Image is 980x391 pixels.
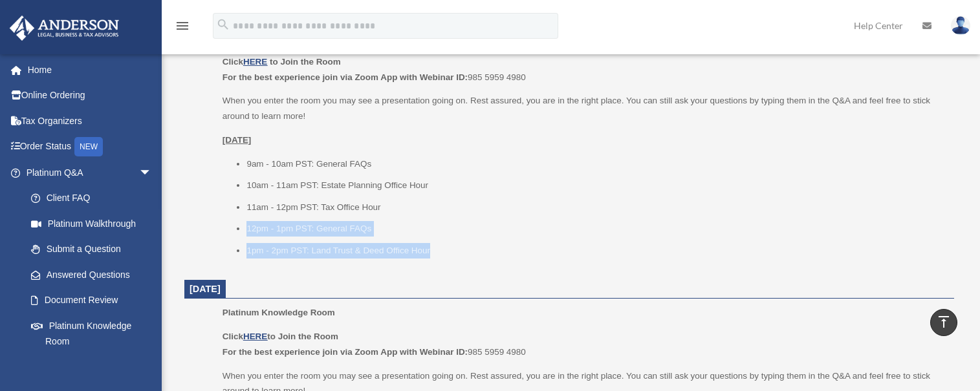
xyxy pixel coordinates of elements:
a: Answered Questions [18,262,171,288]
p: When you enter the room you may see a presentation going on. Rest assured, you are in the right p... [223,93,945,123]
a: HERE [243,57,267,67]
li: 9am - 10am PST: General FAQs [246,156,945,172]
a: Platinum Q&Aarrow_drop_down [9,160,171,185]
b: Click to Join the Room [223,332,338,341]
img: Anderson Advisors Platinum Portal [6,16,123,41]
u: [DATE] [223,135,252,145]
li: 1pm - 2pm PST: Land Trust & Deed Office Hour [246,243,945,259]
a: Document Review [18,288,171,313]
span: [DATE] [190,284,221,294]
b: Click [223,57,270,67]
span: arrow_drop_down [139,160,165,186]
a: vertical_align_top [930,309,957,336]
b: For the best experience join via Zoom App with Webinar ID: [223,72,468,82]
a: Client FAQ [18,185,171,211]
a: HERE [243,332,267,341]
a: menu [175,23,190,34]
a: Home [9,57,171,83]
li: 12pm - 1pm PST: General FAQs [246,221,945,237]
li: 11am - 12pm PST: Tax Office Hour [246,200,945,215]
li: 10am - 11am PST: Estate Planning Office Hour [246,178,945,193]
a: Order StatusNEW [9,134,171,160]
i: vertical_align_top [936,314,952,330]
a: Online Ordering [9,83,171,109]
i: menu [175,18,190,34]
a: Tax Organizers [9,108,171,134]
i: search [216,17,230,32]
p: 985 5959 4980 [223,329,945,359]
b: to Join the Room [270,57,341,67]
p: 985 5959 4980 [223,54,945,85]
span: Platinum Knowledge Room [223,308,335,317]
a: Submit a Question [18,237,171,262]
a: Platinum Knowledge Room [18,313,165,354]
b: For the best experience join via Zoom App with Webinar ID: [223,347,468,357]
img: User Pic [951,16,970,35]
a: Platinum Walkthrough [18,211,171,237]
div: NEW [74,137,103,156]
